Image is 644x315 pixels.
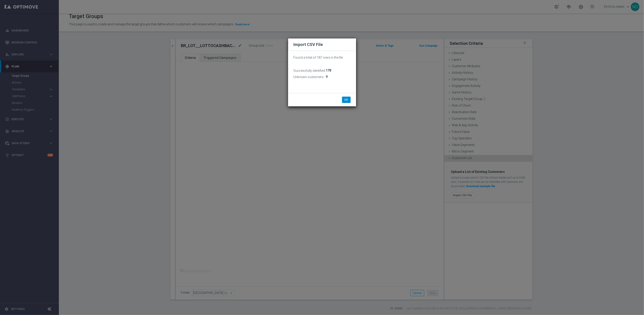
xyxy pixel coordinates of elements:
[294,42,351,47] h2: Import CSV File
[326,69,331,72] span: 178
[342,97,351,103] button: OK
[294,55,351,60] p: Found a total of 187 rows in the file
[326,75,328,79] span: 9
[294,69,326,73] h3: Successfully identified:
[294,75,324,79] h3: Unknown customers:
